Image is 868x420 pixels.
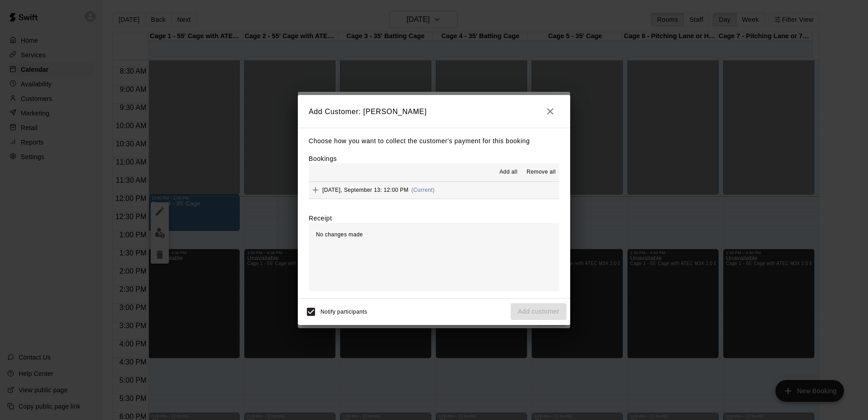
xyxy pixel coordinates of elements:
span: [DATE], September 13: 12:00 PM [322,187,409,193]
span: Add all [499,168,518,177]
span: No changes made [316,231,363,238]
span: Add [309,186,322,193]
button: Add all [494,165,523,180]
span: Remove all [527,168,556,177]
button: Add[DATE], September 13: 12:00 PM(Current) [309,182,559,199]
p: Choose how you want to collect the customer's payment for this booking [309,135,559,147]
h2: Add Customer: [PERSON_NAME] [298,95,570,128]
span: Notify participants [321,309,367,315]
button: Remove all [523,165,559,180]
label: Receipt [309,214,332,223]
span: (Current) [411,187,435,193]
label: Bookings [309,155,337,162]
